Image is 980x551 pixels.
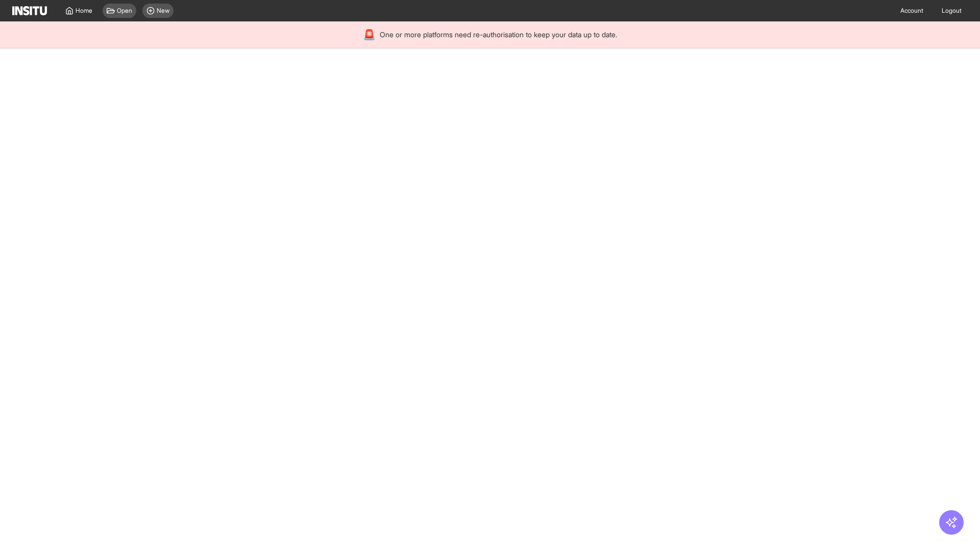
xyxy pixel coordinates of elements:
[76,7,92,15] span: Home
[380,30,617,40] span: One or more platforms need re-authorisation to keep your data up to date.
[157,7,169,15] span: New
[12,6,47,15] img: Logo
[117,7,132,15] span: Open
[363,28,376,42] div: 🚨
